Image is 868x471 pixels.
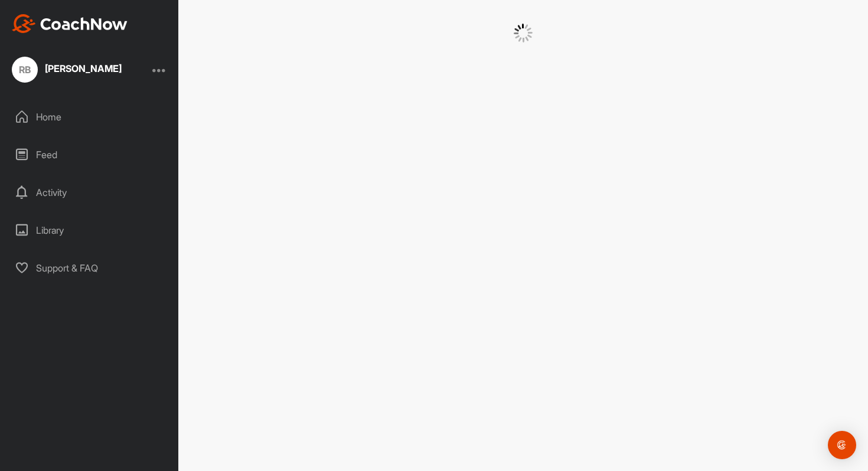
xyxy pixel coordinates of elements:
[6,178,173,207] div: Activity
[828,431,856,459] div: Open Intercom Messenger
[12,14,128,33] img: CoachNow
[6,215,173,245] div: Library
[45,64,122,73] div: [PERSON_NAME]
[6,253,173,283] div: Support & FAQ
[12,57,38,83] div: RB
[514,24,533,42] img: G6gVgL6ErOh57ABN0eRmCEwV0I4iEi4d8EwaPGI0tHgoAbU4EAHFLEQAh+QQFCgALACwIAA4AGAASAAAEbHDJSesaOCdk+8xg...
[6,102,173,132] div: Home
[6,140,173,169] div: Feed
